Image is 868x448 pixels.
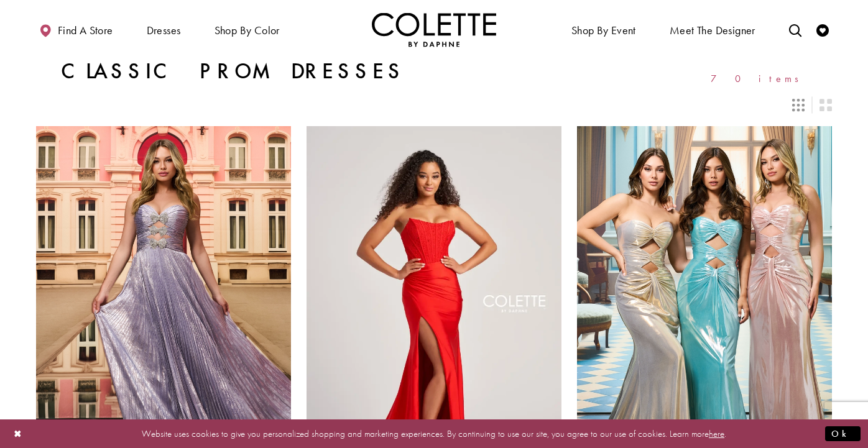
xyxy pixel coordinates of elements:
[667,12,759,47] a: Meet the designer
[813,12,832,47] a: Check Wishlist
[372,12,496,47] img: Colette by Daphne
[58,24,113,37] span: Find a store
[670,24,755,37] span: Meet the designer
[7,423,29,444] button: Close Dialog
[786,12,805,47] a: Toggle search
[61,59,405,84] h1: Classic Prom Dresses
[147,24,181,37] span: Dresses
[571,24,636,37] span: Shop By Event
[215,24,280,37] span: Shop by color
[568,12,639,47] span: Shop By Event
[709,427,724,439] a: here
[144,12,184,47] span: Dresses
[820,99,832,111] span: Switch layout to 2 columns
[825,426,861,441] button: Submit Dialog
[29,91,839,119] div: Layout Controls
[792,99,805,111] span: Switch layout to 3 columns
[711,73,807,84] span: 70 items
[372,12,496,47] a: Visit Home Page
[90,425,778,442] p: Website uses cookies to give you personalized shopping and marketing experiences. By continuing t...
[211,12,283,47] span: Shop by color
[36,12,116,47] a: Find a store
